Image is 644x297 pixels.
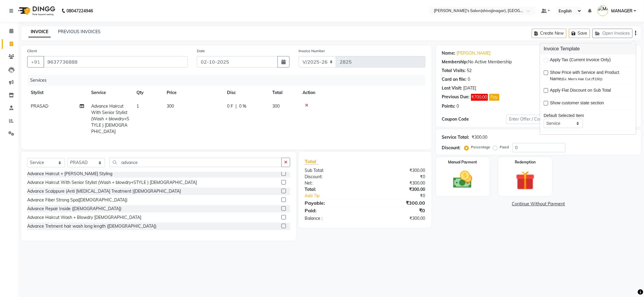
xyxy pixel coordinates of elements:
[448,160,477,165] label: Manual Payment
[133,86,163,100] th: Qty
[550,57,611,64] span: Apply Tax (Current Invoice Only)
[442,76,467,83] div: Card on file:
[299,48,325,54] label: Invoice Number
[365,207,430,214] div: ₹0
[27,197,127,203] div: Advance Fiber Strong Spa([DEMOGRAPHIC_DATA])
[15,2,57,19] img: logo
[27,206,121,212] div: Advance Repair Inside ([DEMOGRAPHIC_DATA])
[27,223,156,229] div: Advance Tretment hair wash long length ([DEMOGRAPHIC_DATA])
[365,186,430,193] div: ₹300.00
[500,144,509,150] label: Fixed
[471,144,491,150] label: Percentage
[365,180,430,186] div: ₹300.00
[592,29,633,38] button: Open Invoices
[272,103,280,109] span: 300
[110,158,282,167] input: Search or Scan
[300,193,376,199] a: Add Tip
[447,169,478,191] img: _cash.svg
[300,186,365,193] div: Total:
[43,56,188,68] input: Search by Name/Mobile/Email/Code
[550,69,628,82] span: Show Price with Service and Product Name
[506,115,603,124] input: Enter Offer / Coupon Code
[550,87,611,95] span: Apply Flat Discount on Sub Total
[300,207,365,214] div: Paid:
[299,86,425,100] th: Action
[442,134,469,141] div: Service Total:
[235,103,237,109] span: |
[569,29,590,38] button: Save
[437,201,640,207] a: Continue Without Payment
[365,199,430,207] div: ₹300.00
[27,56,44,68] button: +91
[365,215,430,222] div: ₹300.00
[300,167,365,174] div: Sub Total:
[365,167,430,174] div: ₹300.00
[227,103,233,109] span: 0 F
[300,215,365,222] div: Balance :
[489,94,499,101] button: Pay
[442,59,468,65] div: Membership:
[442,59,635,65] div: No Active Membership
[27,48,37,54] label: Client
[598,5,608,16] img: MANAGER
[223,86,269,100] th: Disc
[28,75,430,86] div: Services
[365,174,430,180] div: ₹0
[27,232,156,238] div: Advance Tretment hair wash MID length ([DEMOGRAPHIC_DATA])
[442,50,456,56] div: Name:
[163,86,223,100] th: Price
[28,27,51,37] a: INVOICE
[91,103,129,134] span: Advance Haircut With Senior Stylist (Wash + blowdry+STYLE ) [DEMOGRAPHIC_DATA]
[544,112,633,119] div: Default Selected Item
[611,8,633,14] span: MANAGER
[561,77,603,81] span: (Ex. Men's Hair Cut (₹150))
[540,43,636,54] h3: Invoice Template
[468,76,470,83] div: 0
[442,116,506,122] div: Coupon Code
[269,86,299,100] th: Total
[515,160,536,165] label: Redemption
[442,85,462,91] div: Last Visit:
[442,145,461,151] div: Discount:
[197,48,205,54] label: Date
[463,85,476,91] div: [DATE]
[442,94,470,101] div: Previous Due:
[550,100,604,107] span: Show customer state section
[88,86,133,100] th: Service
[532,29,566,38] button: Create New
[300,180,365,186] div: Net:
[457,50,491,56] a: [PERSON_NAME]
[472,134,488,141] div: ₹300.00
[27,214,141,221] div: Advance Haircut Wash + Blowdry [DEMOGRAPHIC_DATA]
[510,169,541,192] img: _gift.svg
[442,103,456,109] div: Points:
[136,103,139,109] span: 1
[31,103,48,109] span: PRASAD
[58,29,101,34] a: PREVIOUS INVOICES
[27,188,181,194] div: Advance Scalppure (Anti [MEDICAL_DATA] Treatment )[DEMOGRAPHIC_DATA]
[457,103,459,109] div: 0
[167,103,174,109] span: 300
[305,158,319,165] span: Total
[300,199,365,207] div: Payable:
[376,193,430,199] div: ₹0
[239,103,246,109] span: 0 %
[66,2,93,19] b: 08047224946
[27,86,88,100] th: Stylist
[27,171,112,177] div: Advance Haircut + [PERSON_NAME] Styling
[442,68,466,74] div: Total Visits:
[471,94,488,101] span: ₹700.00
[27,179,197,186] div: Advance Haircut With Senior Stylist (Wash + blowdry+STYLE ) [DEMOGRAPHIC_DATA]
[467,68,472,74] div: 52
[300,174,365,180] div: Discount:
